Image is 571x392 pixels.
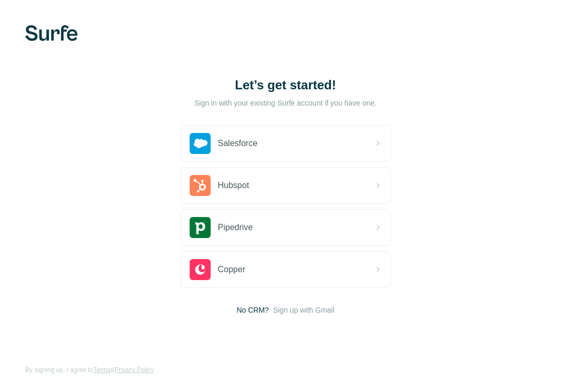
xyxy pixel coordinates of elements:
span: No CRM? [236,305,268,315]
a: Privacy Policy [115,366,154,374]
span: Hubspot [218,179,250,192]
button: Sign up with Gmail [273,305,335,315]
img: salesforce's logo [190,133,211,154]
span: Copper [218,263,245,276]
img: Surfe's logo [25,25,78,41]
a: Terms [93,366,110,374]
img: copper's logo [190,259,211,280]
span: By signing up, I agree to & [25,365,154,375]
img: hubspot's logo [190,175,211,196]
p: Sign in with your existing Surfe account if you have one. [194,98,377,108]
h1: Let’s get started! [181,77,391,94]
span: Salesforce [218,137,258,150]
span: Pipedrive [218,221,253,234]
img: pipedrive's logo [190,217,211,238]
